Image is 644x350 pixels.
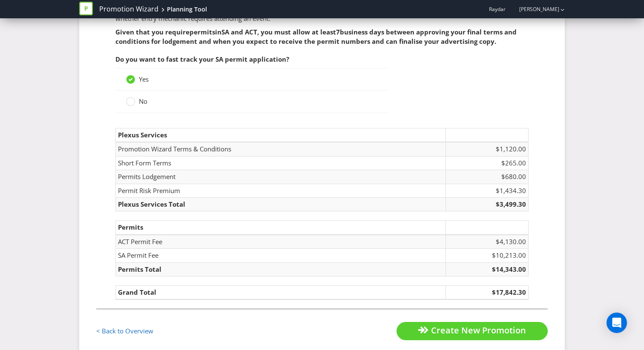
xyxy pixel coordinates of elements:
td: Permits Lodgement [116,170,446,184]
td: $10,213.00 [446,249,529,262]
td: $17,842.30 [446,286,529,300]
td: Plexus Services [116,128,446,142]
div: Planning Tool [167,5,207,14]
span: No [139,97,147,105]
td: Permits [116,221,446,235]
td: $1,434.30 [446,184,529,197]
span: Raydar [489,6,506,13]
a: Promotion Wizard [99,4,158,14]
span: Given that you require [115,28,190,36]
td: Plexus Services Total [116,197,446,211]
td: Permit Risk Premium [116,184,446,197]
span: business days between approving your final terms and conditions for lodgement and when you expect... [115,28,517,45]
td: $1,120.00 [446,142,529,156]
td: $680.00 [446,170,529,184]
span: Do you want to fast track your SA permit application? [115,55,289,63]
span: Create New Promotion [431,324,526,336]
span: , you must allow at least [257,28,336,36]
td: ACT Permit Fee [116,235,446,249]
span: in [215,28,221,36]
a: [PERSON_NAME] [511,6,559,13]
div: Open Intercom Messenger [607,313,627,333]
td: $4,130.00 [446,235,529,249]
button: Create New Promotion [397,322,548,340]
a: < Back to Overview [96,327,153,335]
td: Grand Total [116,286,446,300]
span: permits [190,28,215,36]
td: SA Permit Fee [116,249,446,262]
td: $3,499.30 [446,197,529,211]
td: Promotion Wizard Terms & Conditions [116,142,446,156]
td: $265.00 [446,156,529,170]
span: SA and ACT [221,28,257,36]
span: Yes [139,75,149,83]
td: $14,343.00 [446,262,529,276]
span: 7 [336,28,340,36]
td: Short Form Terms [116,156,446,170]
td: Permits Total [116,262,446,276]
